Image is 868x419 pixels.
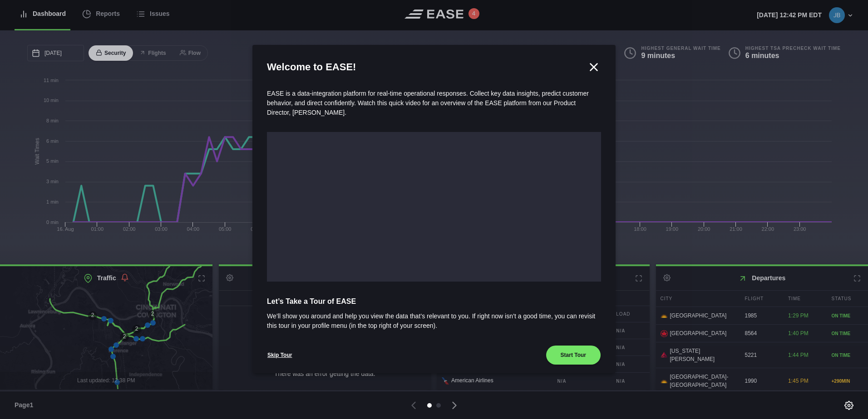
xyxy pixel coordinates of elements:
[546,345,601,365] button: Start Tour
[267,90,589,116] span: EASE is a data-integration platform for real-time operational responses. Collect key data insight...
[15,400,37,410] span: Page 1
[267,345,292,365] button: Skip Tour
[267,59,587,74] h2: Welcome to EASE!
[267,296,601,307] span: Let’s Take a Tour of EASE
[267,312,601,331] span: We’ll show you around and help you view the data that’s relevant to you. If right now isn’t a goo...
[267,132,601,282] iframe: onboarding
